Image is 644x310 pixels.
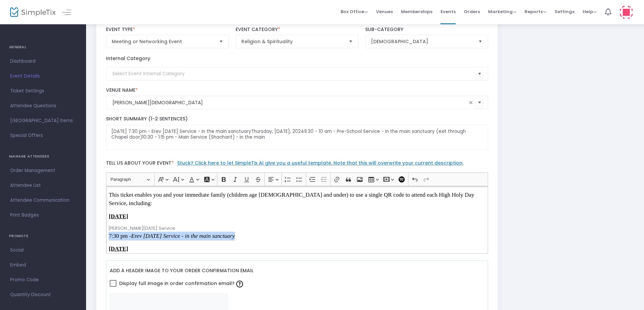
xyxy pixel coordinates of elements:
a: Stuck? Click here to let SimpleTix AI give you a useful template. Note that this will overwrite y... [177,160,463,166]
span: Short Summary (1-2 Sentences) [106,115,188,122]
button: Select [476,35,485,48]
button: Select [216,35,226,48]
span: Quantity Discount [10,290,76,299]
button: Select [475,96,484,110]
span: Meeting or Networking Event [112,38,214,45]
img: question-mark [236,281,243,287]
span: Print Badges [10,211,76,220]
span: Attendee Communication [10,196,76,205]
h4: GENERAL [9,40,77,54]
span: 7:30 pm - [109,233,235,239]
span: Social [10,246,76,255]
span: clear [467,98,475,107]
button: Select [475,67,484,81]
label: Tell us about your event [103,157,491,172]
span: Religion & Spirituality [241,38,344,45]
label: Internal Category [106,55,150,62]
span: Reports [525,8,546,15]
span: [GEOGRAPHIC_DATA] Items [10,116,76,125]
div: Rich Text Editor, main [106,186,488,254]
span: Memberships [401,3,432,20]
span: Event Details [10,72,76,81]
span: Venues [376,3,393,20]
span: Special Offers [10,131,76,140]
i: Erev [DATE] Service - in the main sanctuary [131,233,235,239]
span: Paragraph [110,175,145,184]
label: Venue Name [106,87,488,93]
span: [DEMOGRAPHIC_DATA] [371,38,473,45]
span: Events [440,3,456,20]
span: Order Management [10,166,76,175]
button: Select [346,35,355,48]
span: Attendee List [10,181,76,190]
h4: PROMOTE [9,229,77,243]
div: Editor toolbar [106,172,488,186]
span: Attendee Questions [10,102,76,110]
span: Embed [10,261,76,270]
span: Box Office [341,8,368,15]
span: Ticket Settings [10,87,76,95]
span: Display full image in order confirmation email? [119,278,245,289]
span: Marketing [488,8,516,15]
u: [DATE] [109,213,128,220]
label: Event Type [106,27,229,33]
label: Event Category [236,27,359,33]
p: [PERSON_NAME][DATE] Service [109,225,485,240]
label: Sub-Category [365,27,488,33]
span: This ticket enables you and your immediate family (children age [DEMOGRAPHIC_DATA] and under) to ... [109,192,474,207]
span: Promo Code [10,276,76,284]
button: Paragraph [107,174,153,185]
label: Add a header image to your order confirmation email [110,264,253,278]
span: Settings [555,3,574,20]
input: Select Venue [112,99,467,106]
span: Orders [464,3,480,20]
input: Select Event Internal Category [112,70,475,77]
span: Help [583,8,597,15]
span: Dashboard [10,57,76,66]
u: [DATE] [109,246,128,252]
h4: MANAGE ATTENDEES [9,150,77,163]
